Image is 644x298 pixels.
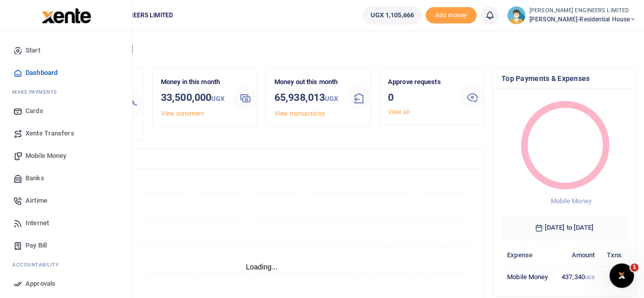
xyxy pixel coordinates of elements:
span: Pay Bill [25,240,47,251]
small: UGX [211,95,225,102]
a: View statement [161,110,204,117]
a: Cards [8,100,124,122]
span: Approvals [25,279,55,289]
li: Ac [8,257,124,273]
small: UGX [325,95,338,102]
small: [PERSON_NAME] ENGINEERS LIMITED [529,7,636,15]
a: Add money [426,11,477,18]
td: Mobile Money [501,266,555,287]
a: Airtime [8,189,124,212]
iframe: Intercom live chat [609,263,634,288]
small: UGX [585,275,595,280]
span: Add money [426,7,477,24]
th: Txns [600,244,627,266]
li: M [8,84,124,100]
p: Money in this month [161,77,225,88]
span: Banks [25,173,44,183]
h4: Top Payments & Expenses [501,73,627,84]
a: Mobile Money [8,145,124,167]
a: View transactions [274,110,325,117]
span: Dashboard [25,68,58,78]
a: Internet [8,212,124,234]
span: [PERSON_NAME]-Residential House [529,15,636,24]
h6: [DATE] to [DATE] [501,215,627,240]
a: Approvals [8,273,124,295]
a: Xente Transfers [8,122,124,145]
span: Xente Transfers [25,128,74,139]
a: Dashboard [8,62,124,84]
span: Airtime [25,196,47,206]
a: Banks [8,167,124,189]
td: 437,340 [555,266,600,287]
li: Wallet ballance [358,6,425,24]
li: Toup your wallet [426,7,477,24]
span: Internet [25,218,49,228]
p: Money out this month [274,77,339,88]
span: ake Payments [17,88,57,96]
td: 3 [600,266,627,287]
h4: Transactions Overview [47,153,476,165]
th: Expense [501,244,555,266]
th: Amount [555,244,600,266]
span: Mobile Money [25,151,66,161]
h3: 33,500,000 [161,90,225,106]
a: View all [388,109,410,116]
a: UGX 1,105,666 [362,6,421,24]
span: 1 [630,263,638,272]
a: Pay Bill [8,234,124,257]
span: Start [25,45,40,56]
img: profile-user [507,6,525,24]
text: Loading... [246,263,278,271]
h3: 0 [388,90,452,105]
span: Cards [25,106,43,116]
span: Mobile Money [550,197,591,205]
span: UGX 1,105,666 [370,10,413,20]
a: logo-small logo-large logo-large [41,11,91,19]
a: Start [8,39,124,62]
span: countability [20,261,59,268]
p: Approve requests [388,77,452,88]
h4: Hello [PERSON_NAME] [39,44,636,55]
h3: 65,938,013 [274,90,339,106]
a: profile-user [PERSON_NAME] ENGINEERS LIMITED [PERSON_NAME]-Residential House [507,6,636,24]
img: logo-large [42,8,91,23]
